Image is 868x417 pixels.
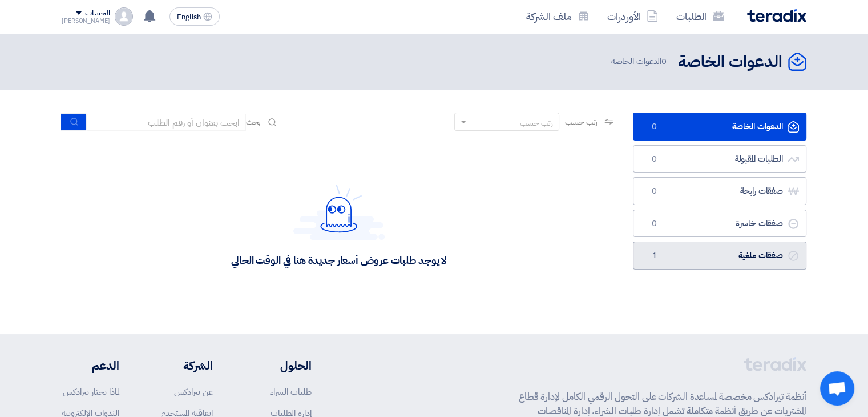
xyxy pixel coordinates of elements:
[177,13,201,21] span: English
[678,51,782,73] h2: الدعوات الخاصة
[115,7,133,26] img: profile_test.png
[661,55,667,67] span: 0
[598,3,667,30] a: الأوردرات
[247,357,312,374] li: الحلول
[174,386,213,398] a: عن تيرادكس
[270,386,312,398] a: طلبات الشراء
[293,185,385,240] img: Hello
[565,116,597,128] span: رتب حسب
[633,210,806,238] a: صفقات خاسرة0
[647,121,661,133] span: 0
[647,154,661,165] span: 0
[246,116,261,128] span: بحث
[231,254,446,267] div: لا يوجد طلبات عروض أسعار جديدة هنا في الوقت الحالي
[647,186,661,197] span: 0
[633,242,806,270] a: صفقات ملغية1
[667,3,733,30] a: الطلبات
[633,113,806,141] a: الدعوات الخاصة0
[169,7,220,26] button: English
[62,18,110,24] div: [PERSON_NAME]
[520,117,553,129] div: رتب حسب
[154,357,213,374] li: الشركة
[633,145,806,173] a: الطلبات المقبولة0
[647,250,661,262] span: 1
[86,114,246,131] input: ابحث بعنوان أو رقم الطلب
[611,55,669,68] span: الدعوات الخاصة
[820,371,854,406] div: Open chat
[63,386,119,398] a: لماذا تختار تيرادكس
[747,9,806,22] img: Teradix logo
[647,218,661,230] span: 0
[62,357,119,374] li: الدعم
[517,3,598,30] a: ملف الشركة
[633,177,806,205] a: صفقات رابحة0
[85,9,110,18] div: الحساب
